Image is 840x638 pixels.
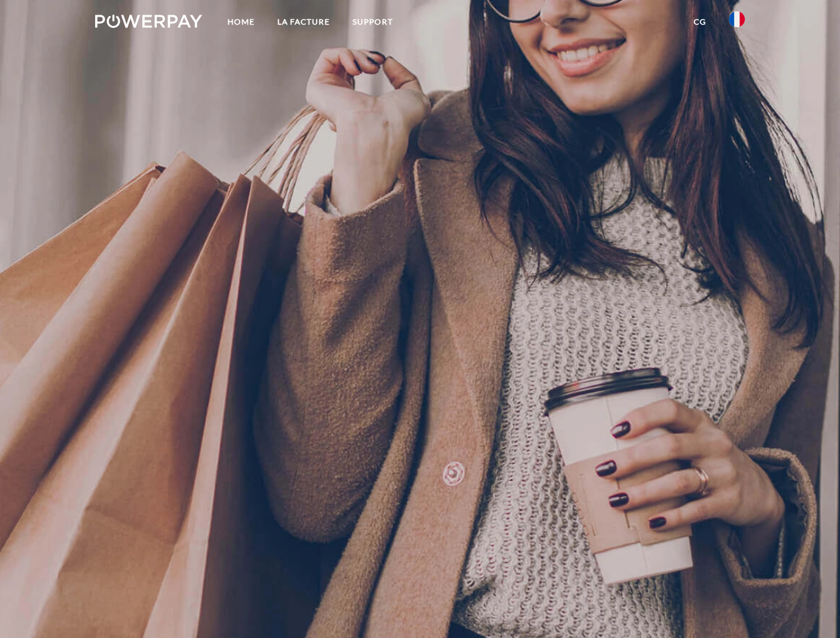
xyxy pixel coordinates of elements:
[216,10,266,34] a: Home
[729,11,745,27] img: fr
[341,10,404,34] a: Support
[95,15,202,28] img: logo-powerpay-white.svg
[266,10,341,34] a: LA FACTURE
[682,10,718,34] a: CG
